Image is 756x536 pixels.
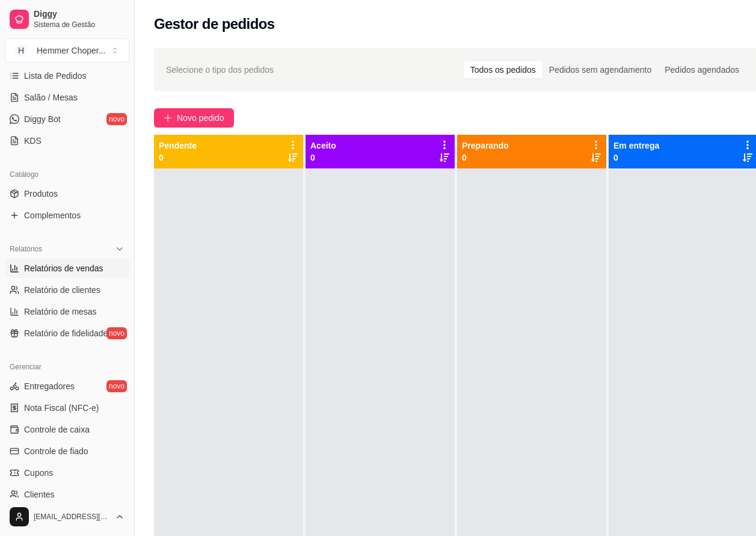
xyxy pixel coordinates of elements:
[5,485,129,504] a: Clientes
[24,402,99,414] span: Nota Fiscal (NFC-e)
[24,209,81,221] span: Complementos
[613,140,659,152] p: Em entrega
[5,109,129,129] a: Diggy Botnovo
[542,61,658,78] div: Pedidos sem agendamento
[5,324,129,343] a: Relatório de fidelidadenovo
[5,66,129,85] a: Lista de Pedidos
[24,284,100,296] span: Relatório de clientes
[5,131,129,150] a: KDS
[462,152,509,164] p: 0
[154,14,275,34] h2: Gestor de pedidos
[5,398,129,417] a: Nota Fiscal (NFC-e)
[310,140,336,152] p: Aceito
[24,488,55,501] span: Clientes
[5,377,129,396] a: Entregadoresnovo
[177,111,224,125] span: Novo pedido
[5,5,129,34] a: DiggySistema de Gestão
[5,280,129,300] a: Relatório de clientes
[5,39,129,63] button: Select a team
[24,262,103,274] span: Relatórios de vendas
[34,20,124,29] span: Sistema de Gestão
[24,70,87,82] span: Lista de Pedidos
[658,61,746,78] div: Pedidos agendados
[5,88,129,107] a: Salão / Mesas
[34,512,110,522] span: [EMAIL_ADDRESS][DOMAIN_NAME]
[166,63,274,76] span: Selecione o tipo dos pedidos
[613,152,659,164] p: 0
[24,113,61,125] span: Diggy Bot
[164,114,172,122] span: plus
[5,502,129,531] button: [EMAIL_ADDRESS][DOMAIN_NAME]
[154,108,234,128] button: Novo pedido
[24,380,75,392] span: Entregadores
[5,259,129,278] a: Relatórios de vendas
[5,184,129,203] a: Produtos
[24,306,97,318] span: Relatório de mesas
[5,357,129,377] div: Gerenciar
[5,165,129,184] div: Catálogo
[159,140,197,152] p: Pendente
[15,45,27,57] span: H
[24,445,88,457] span: Controle de fiado
[24,467,53,479] span: Cupons
[37,45,105,57] div: Hemmer Choper ...
[24,327,108,339] span: Relatório de fidelidade
[24,91,78,103] span: Salão / Mesas
[5,206,129,225] a: Complementos
[5,302,129,321] a: Relatório de mesas
[10,244,42,254] span: Relatórios
[34,9,124,20] span: Diggy
[159,152,197,164] p: 0
[5,442,129,461] a: Controle de fiado
[24,135,41,147] span: KDS
[5,463,129,482] a: Cupons
[464,61,542,78] div: Todos os pedidos
[310,152,336,164] p: 0
[24,424,90,436] span: Controle de caixa
[24,188,58,200] span: Produtos
[462,140,509,152] p: Preparando
[5,420,129,439] a: Controle de caixa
